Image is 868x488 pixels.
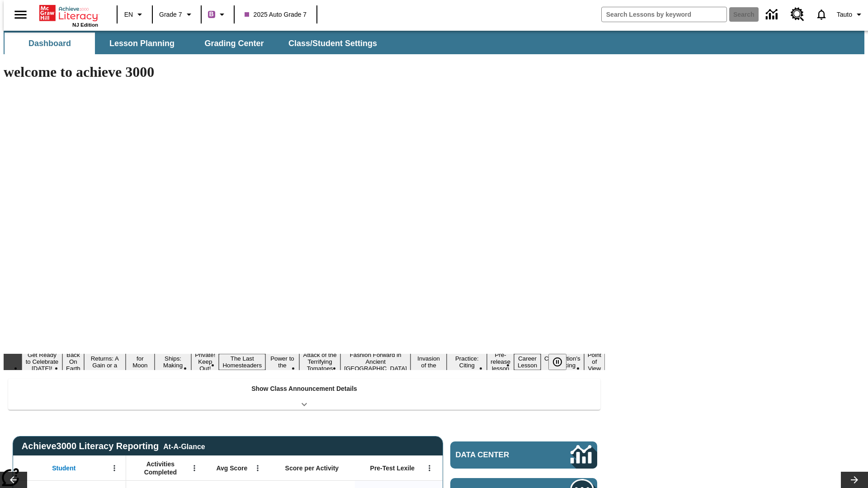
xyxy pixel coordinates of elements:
button: Open Menu [423,461,436,475]
span: Student [52,464,75,472]
button: Lesson Planning [97,33,187,54]
button: Boost Class color is purple. Change class color [204,6,231,23]
button: Open Menu [188,461,201,475]
span: Score per Activity [285,464,339,472]
span: Data Center [456,450,540,460]
button: Slide 5 Cruise Ships: Making Waves [155,347,191,377]
button: Grading Center [189,33,279,54]
button: Slide 14 Career Lesson [514,354,541,370]
button: Slide 2 Back On Earth [62,350,84,373]
button: Open Menu [251,461,264,475]
div: SubNavbar [4,31,864,54]
span: B [209,9,214,20]
div: Home [39,3,98,28]
button: Slide 10 Fashion Forward in Ancient Rome [340,350,410,373]
button: Slide 16 Point of View [584,350,605,373]
button: Class/Student Settings [281,33,384,54]
span: Pre-Test Lexile [370,464,415,472]
a: Data Center [450,441,597,469]
button: Slide 8 Solar Power to the People [265,347,299,377]
button: Slide 4 Time for Moon Rules? [126,347,155,377]
div: At-A-Glance [163,441,205,451]
span: EN [124,10,133,19]
button: Slide 15 The Constitution's Balancing Act [541,347,584,377]
span: Achieve3000 Literacy Reporting [22,441,205,451]
span: Grade 7 [159,10,182,19]
button: Slide 1 Get Ready to Celebrate Juneteenth! [22,350,62,373]
button: Open Menu [108,461,121,475]
button: Grade: Grade 7, Select a grade [156,6,198,23]
a: Home [39,4,98,22]
a: Resource Center, Will open in new tab [785,2,810,27]
button: Dashboard [5,33,95,54]
button: Lesson carousel, Next [841,472,868,488]
button: Language: EN, Select a language [120,6,149,23]
button: Slide 11 The Invasion of the Free CD [410,347,447,377]
button: Pause [548,354,566,370]
button: Slide 9 Attack of the Terrifying Tomatoes [299,350,340,373]
a: Data Center [760,2,785,27]
a: Notifications [810,3,833,26]
button: Profile/Settings [833,6,868,23]
h1: welcome to achieve 3000 [4,64,605,80]
button: Slide 7 The Last Homesteaders [219,354,265,370]
span: NJ Edition [72,22,98,28]
div: Pause [548,354,576,370]
input: search field [602,7,726,22]
span: Tauto [837,10,852,19]
div: SubNavbar [4,33,385,54]
button: Slide 3 Free Returns: A Gain or a Drain? [84,347,126,377]
span: Activities Completed [131,460,190,476]
button: Slide 12 Mixed Practice: Citing Evidence [447,347,487,377]
span: Avg Score [216,464,247,472]
button: Slide 13 Pre-release lesson [487,350,514,373]
div: Show Class Announcement Details [8,379,600,410]
p: Show Class Announcement Details [251,384,357,394]
button: Open side menu [7,1,34,28]
span: 2025 Auto Grade 7 [245,10,307,19]
button: Slide 6 Private! Keep Out! [191,350,219,373]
